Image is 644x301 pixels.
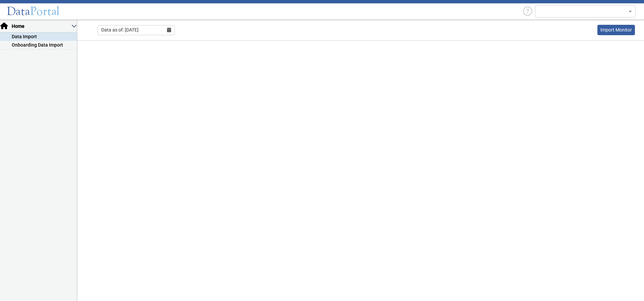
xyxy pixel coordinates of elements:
span: Data [7,4,30,18]
ng-select: null [535,5,636,17]
span: Portal [30,4,60,18]
span: Data as of: [DATE] [101,26,139,34]
a: This is available for Darling Employees only [597,25,635,35]
div: Help [520,5,535,18]
span: Home [11,23,71,30]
